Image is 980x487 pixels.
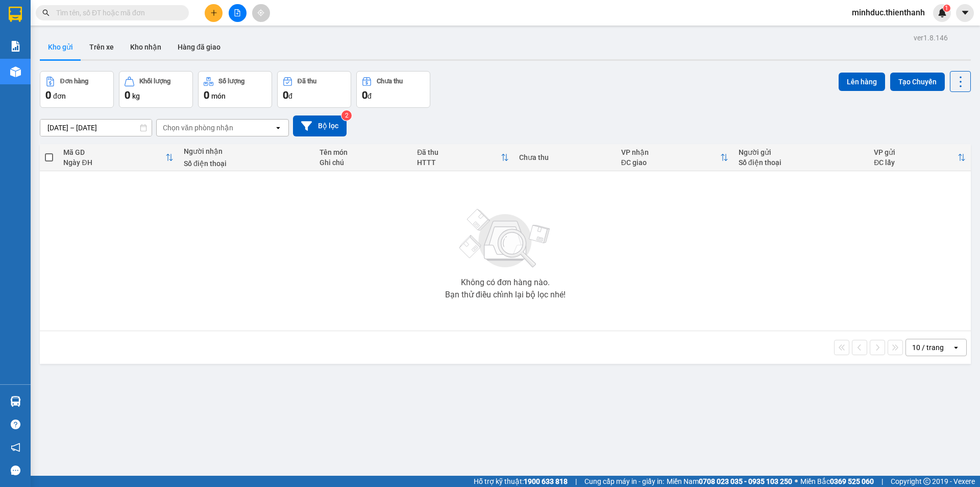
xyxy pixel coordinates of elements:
[63,158,165,167] div: Ngày ĐH
[417,158,501,167] div: HTTT
[320,158,407,167] div: Ghi chú
[10,41,21,52] img: solution-icon
[81,35,122,59] button: Trên xe
[839,73,885,91] button: Lên hàng
[205,4,223,22] button: plus
[58,144,179,171] th: Toggle SortBy
[952,343,960,352] svg: open
[274,124,282,132] svg: open
[667,476,792,487] span: Miền Nam
[341,110,352,121] sup: 2
[830,477,874,485] strong: 0369 525 060
[356,71,430,108] button: Chưa thu0đ
[912,342,944,353] div: 10 / trang
[914,32,948,43] div: ver 1.8.146
[461,279,550,287] div: Không có đơn hàng nào.
[163,123,233,133] div: Chọn văn phòng nhận
[412,144,514,171] th: Toggle SortBy
[184,159,309,168] div: Số điện thoại
[169,35,229,59] button: Hàng đã giao
[869,144,971,171] th: Toggle SortBy
[945,5,948,12] span: 1
[277,71,351,108] button: Đã thu0đ
[211,92,226,100] span: món
[198,71,272,108] button: Số lượng0món
[575,476,577,487] span: |
[204,89,209,101] span: 0
[881,476,883,487] span: |
[739,148,864,156] div: Người gửi
[519,153,610,161] div: Chưa thu
[11,443,20,452] span: notification
[584,476,664,487] span: Cung cấp máy in - giấy in:
[923,478,930,485] span: copyright
[474,476,568,487] span: Hỗ trợ kỹ thuật:
[800,476,874,487] span: Miền Bắc
[621,148,720,156] div: VP nhận
[53,92,66,100] span: đơn
[252,4,270,22] button: aim
[417,148,501,156] div: Đã thu
[377,78,403,85] div: Chưa thu
[218,78,244,85] div: Số lượng
[40,71,114,108] button: Đơn hàng0đơn
[874,148,958,156] div: VP gửi
[10,66,21,77] img: warehouse-icon
[943,5,950,12] sup: 1
[9,7,22,22] img: logo-vxr
[10,396,21,407] img: warehouse-icon
[45,89,51,101] span: 0
[367,92,372,100] span: đ
[11,420,20,429] span: question-circle
[621,158,720,167] div: ĐC giao
[445,291,566,299] div: Bạn thử điều chỉnh lại bộ lọc nhé!
[132,92,140,100] span: kg
[139,78,170,85] div: Khối lượng
[938,8,947,17] img: icon-new-feature
[40,120,152,136] input: Select a date range.
[257,9,264,16] span: aim
[288,92,292,100] span: đ
[616,144,733,171] th: Toggle SortBy
[42,9,50,16] span: search
[119,71,193,108] button: Khối lượng0kg
[229,4,247,22] button: file-add
[844,6,933,19] span: minhduc.thienthanh
[362,89,367,101] span: 0
[961,8,970,17] span: caret-down
[40,35,81,59] button: Kho gửi
[63,148,165,156] div: Mã GD
[60,78,88,85] div: Đơn hàng
[524,477,568,485] strong: 1900 633 818
[739,158,864,167] div: Số điện thoại
[283,89,288,101] span: 0
[122,35,169,59] button: Kho nhận
[184,147,309,155] div: Người nhận
[454,203,556,274] img: svg+xml;base64,PHN2ZyBjbGFzcz0ibGlzdC1wbHVnX19zdmciIHhtbG5zPSJodHRwOi8vd3d3LnczLm9yZy8yMDAwL3N2Zy...
[293,115,347,136] button: Bộ lọc
[56,7,177,18] input: Tìm tên, số ĐT hoặc mã đơn
[298,78,316,85] div: Đã thu
[795,479,798,483] span: ⚪️
[210,9,217,16] span: plus
[956,4,974,22] button: caret-down
[699,477,792,485] strong: 0708 023 035 - 0935 103 250
[890,73,945,91] button: Tạo Chuyến
[125,89,130,101] span: 0
[11,466,20,475] span: message
[874,158,958,167] div: ĐC lấy
[320,148,407,156] div: Tên món
[234,9,241,16] span: file-add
